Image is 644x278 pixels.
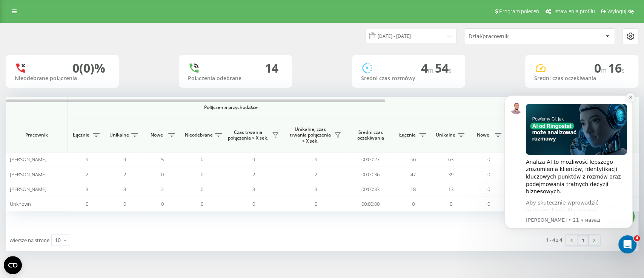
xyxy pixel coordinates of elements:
[201,171,203,178] span: 0
[161,186,164,193] span: 2
[428,66,435,75] span: m
[499,8,539,14] span: Program poleceń
[4,256,22,274] button: Open CMP widget
[315,156,317,163] span: 9
[123,186,126,193] span: 3
[201,200,203,207] span: 0
[410,171,416,178] span: 47
[534,75,629,82] div: Średni czas oczekiwania
[252,200,255,207] span: 0
[594,60,608,76] span: 0
[252,186,255,193] span: 3
[618,235,636,253] iframe: Intercom live chat
[398,132,417,138] span: Łącznie
[226,129,270,141] span: Czas trwania połączenia > X sek.
[72,61,105,75] div: 0 (0)%
[607,8,634,14] span: Wyloguj się
[15,75,110,82] div: Nieodebrane połączenia
[12,132,61,138] span: Pracownik
[436,132,455,138] span: Unikalne
[185,132,213,138] span: Nieodebrane
[450,200,452,207] span: 0
[622,66,625,75] span: s
[123,200,126,207] span: 0
[86,186,88,193] span: 3
[469,33,559,40] div: Dział/pracownik
[252,156,255,163] span: 9
[487,186,490,193] span: 0
[347,167,394,182] td: 00:00:36
[448,171,453,178] span: 39
[449,66,452,75] span: s
[109,132,129,138] span: Unikalne
[55,236,61,244] div: 10
[487,200,490,207] span: 0
[161,156,164,163] span: 5
[347,152,394,167] td: 00:00:27
[201,186,203,193] span: 0
[315,186,317,193] span: 3
[487,156,490,163] span: 0
[347,182,394,197] td: 00:00:33
[86,200,88,207] span: 0
[161,200,164,207] span: 0
[473,132,492,138] span: Nowe
[493,84,644,258] iframe: Intercom notifications сообщение
[412,200,415,207] span: 0
[123,156,126,163] span: 9
[315,200,317,207] span: 0
[147,132,166,138] span: Nowe
[601,66,608,75] span: m
[88,104,374,110] span: Połączenia przychodzące
[10,186,46,193] span: [PERSON_NAME]
[552,8,595,14] span: Ustawienia profilu
[86,171,88,178] span: 2
[608,60,625,76] span: 16
[123,171,126,178] span: 2
[487,171,490,178] span: 0
[188,75,283,82] div: Połączenia odebrane
[201,156,203,163] span: 0
[289,126,332,144] span: Unikalne, czas trwania połączenia > X sek.
[10,156,46,163] span: [PERSON_NAME]
[421,60,435,76] span: 4
[634,235,640,241] span: 4
[347,197,394,211] td: 00:00:00
[353,129,388,141] span: Średni czas oczekiwania
[410,156,416,163] span: 66
[448,186,453,193] span: 13
[361,75,456,82] div: Średni czas rozmówy
[10,200,31,207] span: Unknown
[72,132,91,138] span: Łącznie
[315,171,317,178] span: 2
[161,171,164,178] span: 0
[252,171,255,178] span: 2
[10,171,46,178] span: [PERSON_NAME]
[9,237,49,244] span: Wiersze na stronę
[86,156,88,163] span: 9
[448,156,453,163] span: 63
[265,61,278,75] div: 14
[435,60,452,76] span: 54
[410,186,416,193] span: 18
